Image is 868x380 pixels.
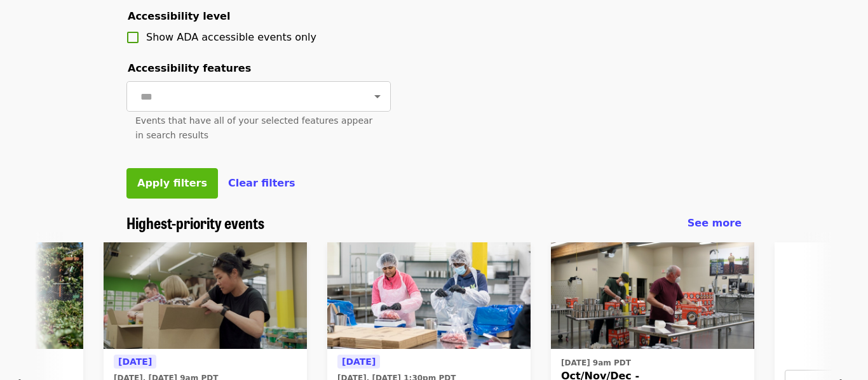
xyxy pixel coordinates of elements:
span: Highest-priority events [126,211,264,233]
span: Events that have all of your selected features appear in search results [135,115,372,140]
a: Highest-priority events [126,214,264,232]
span: Show ADA accessible events only [146,31,316,43]
div: Highest-priority events [116,214,752,232]
span: [DATE] [118,357,152,367]
img: Oct/Nov/Dec - Portland: Repack/Sort (age 8+) organized by Oregon Food Bank [104,242,307,349]
span: Clear filters [228,177,295,189]
a: See more [688,216,742,231]
span: Accessibility features [128,62,251,74]
span: Apply filters [137,177,207,189]
span: [DATE] [342,357,376,367]
button: Open [369,88,386,105]
span: Accessibility level [128,10,230,22]
button: Clear filters [228,176,295,191]
img: Oct/Nov/Dec - Beaverton: Repack/Sort (age 10+) organized by Oregon Food Bank [327,242,531,349]
button: Apply filters [126,168,218,199]
img: Oct/Nov/Dec - Portland: Repack/Sort (age 16+) organized by Oregon Food Bank [551,242,754,349]
span: See more [688,217,742,229]
time: [DATE] 9am PDT [561,357,631,369]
